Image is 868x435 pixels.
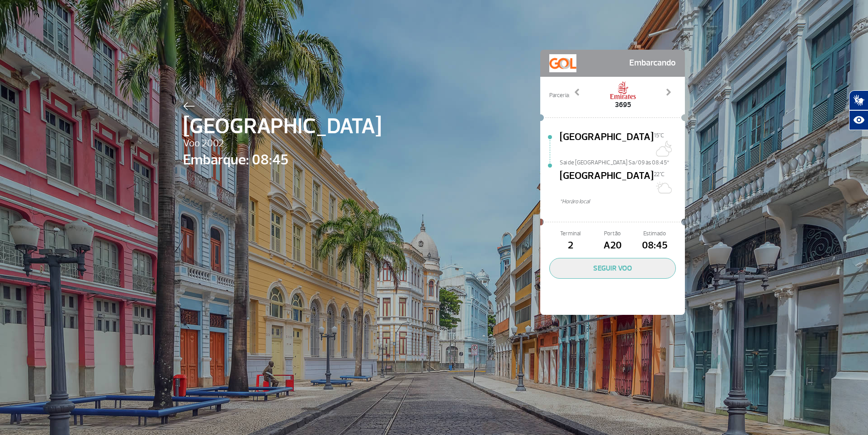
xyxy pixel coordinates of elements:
span: Voo 2002 [183,136,382,151]
span: Portão [591,229,633,238]
span: Sai de [GEOGRAPHIC_DATA] Sa/09 às 08:45* [560,159,685,165]
span: Terminal [549,229,591,238]
span: 3695 [609,99,637,110]
span: Embarque: 08:45 [183,149,382,171]
span: 22°C [654,171,665,178]
span: [GEOGRAPHIC_DATA] [183,110,382,143]
span: 15°C [654,132,664,139]
span: Embarcando [629,54,676,72]
button: Abrir recursos assistivos. [849,110,868,130]
span: A20 [591,238,633,253]
span: 08:45 [634,238,676,253]
span: [GEOGRAPHIC_DATA] [560,168,654,197]
span: Parceria: [549,91,570,100]
span: *Horáro local [560,197,685,206]
img: Sol com muitas nuvens [654,178,672,196]
button: Abrir tradutor de língua de sinais. [849,90,868,110]
span: 2 [549,238,591,253]
button: SEGUIR VOO [549,258,676,279]
img: Algumas nuvens [654,140,672,158]
span: [GEOGRAPHIC_DATA] [560,130,654,159]
div: Plugin de acessibilidade da Hand Talk. [849,90,868,130]
span: Estimado [634,229,676,238]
